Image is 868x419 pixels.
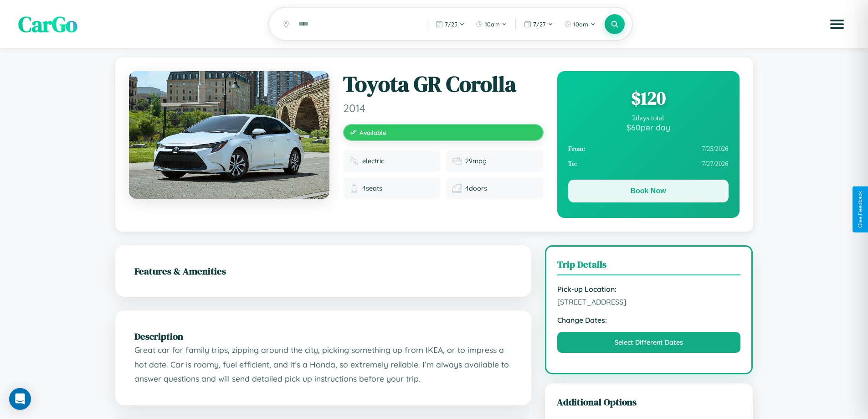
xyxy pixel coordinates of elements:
[134,343,512,386] p: Great car for family trips, zipping around the city, picking something up from IKEA, or to impres...
[568,180,729,202] button: Book Now
[360,129,386,136] span: Available
[560,17,600,31] button: 10am
[129,71,329,199] img: Toyota GR Corolla 2014
[557,395,741,409] h3: Additional Options
[134,330,512,343] h2: Description
[465,157,487,165] span: 29 mpg
[533,21,546,28] span: 7 / 27
[568,122,729,132] div: $ 60 per day
[18,9,77,39] span: CarGo
[431,17,469,31] button: 7/25
[471,17,512,31] button: 10am
[519,17,558,31] button: 7/27
[568,141,729,156] div: 7 / 25 / 2026
[557,258,741,275] h3: Trip Details
[568,156,729,171] div: 7 / 27 / 2026
[557,332,741,353] button: Select Different Dates
[9,388,31,410] div: Open Intercom Messenger
[857,191,863,228] div: Give Feedback
[134,264,512,278] h2: Features & Amenities
[568,114,729,122] div: 2 days total
[568,160,577,168] strong: To:
[557,297,741,306] span: [STREET_ADDRESS]
[445,21,457,28] span: 7 / 25
[465,184,487,192] span: 4 doors
[568,145,586,153] strong: From:
[362,184,382,192] span: 4 seats
[485,21,500,28] span: 10am
[568,86,729,110] div: $ 120
[349,184,359,193] img: Seats
[349,156,359,166] img: Fuel type
[557,285,741,294] strong: Pick-up Location:
[557,316,741,325] strong: Change Dates:
[452,156,462,166] img: Fuel efficiency
[824,11,850,37] button: Open menu
[573,21,588,28] span: 10am
[362,157,384,165] span: electric
[343,71,544,98] h1: Toyota GR Corolla
[452,184,462,193] img: Doors
[343,101,544,115] span: 2014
